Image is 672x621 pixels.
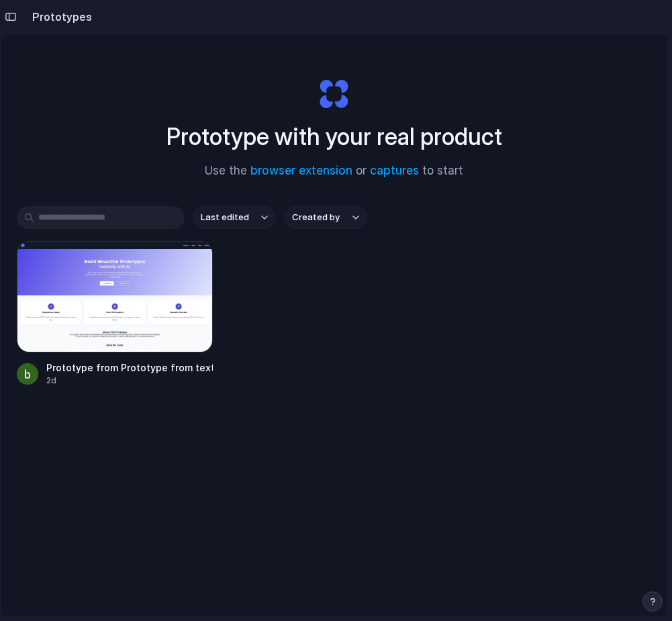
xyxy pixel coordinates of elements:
button: Created by [284,206,367,229]
h1: Prototype with your real product [166,119,502,154]
span: Last edited [201,211,249,224]
button: Last edited [193,206,276,229]
span: Use the or to start [205,162,463,180]
div: Prototype from Prototype from text prompt [46,361,213,375]
h2: Prototypes [27,9,92,25]
div: 2d [46,375,213,387]
a: browser extension [250,164,352,177]
span: Created by [292,211,340,224]
a: captures [370,164,419,177]
a: Prototype from Prototype from text promptPrototype from Prototype from text prompt2d [17,241,213,387]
